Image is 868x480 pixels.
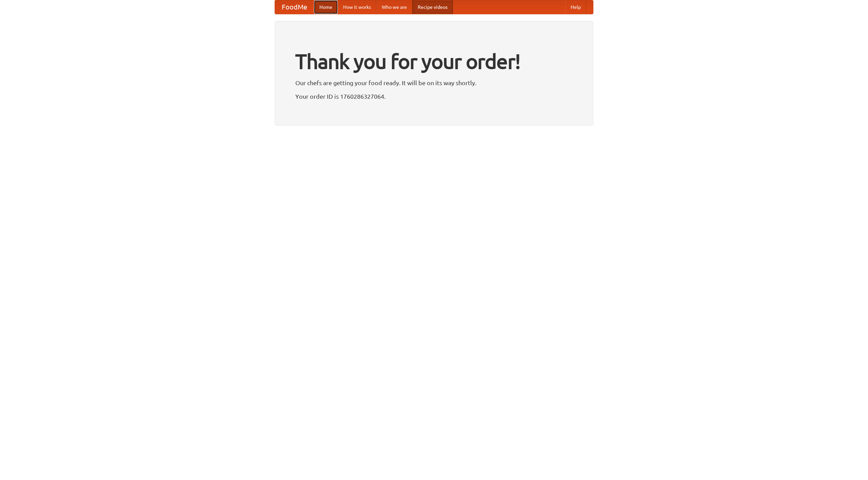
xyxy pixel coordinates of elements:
p: Our chefs are getting your food ready. It will be on its way shortly. [295,78,573,88]
a: Help [565,0,586,14]
p: Your order ID is 1760286327064. [295,91,573,101]
a: FoodMe [275,0,314,14]
a: Recipe videos [412,0,453,14]
a: How it works [338,0,376,14]
a: Who we are [376,0,412,14]
h1: Thank you for your order! [295,45,573,78]
a: Home [314,0,338,14]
